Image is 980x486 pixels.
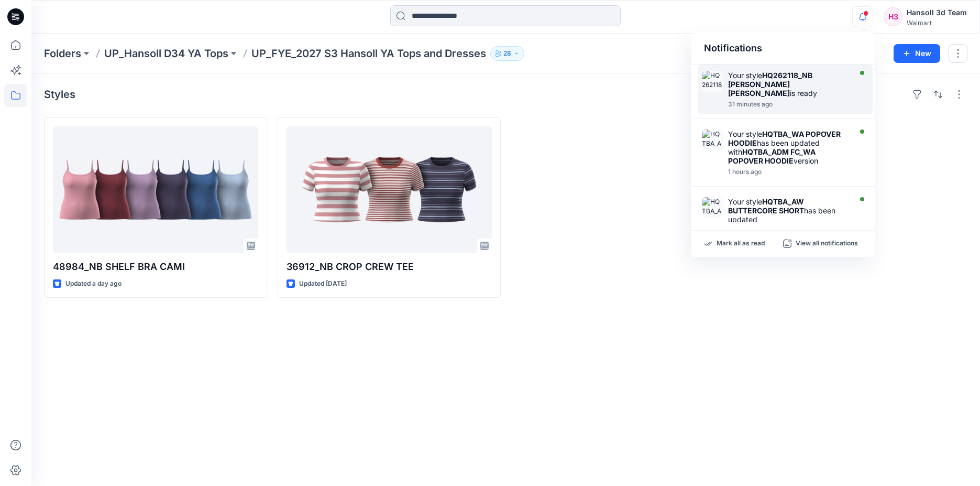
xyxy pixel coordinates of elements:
p: Updated [DATE] [299,278,347,289]
a: UP_Hansoll D34 YA Tops [104,46,228,61]
h4: Styles [44,88,75,101]
button: 28 [490,46,524,61]
button: New [894,44,940,63]
div: Your style has been updated with version [728,197,849,242]
a: Folders [44,46,81,61]
strong: HQTBA_AW BUTTERCORE SHORT [728,197,804,215]
p: 48984_NB SHELF BRA CAMI [53,260,258,274]
p: Updated a day ago [65,278,122,289]
p: Mark all as read [717,239,765,249]
a: 36912_NB CROP CREW TEE [287,126,492,253]
img: HQTBA_ADM FC_AW BUTTERCORE SHORT [702,197,723,218]
div: Your style is ready [728,71,849,98]
strong: HQTBA_ADM FC_WA POPOVER HOODIE [728,147,816,165]
p: 28 [503,48,511,59]
strong: HQTBA_WA POPOVER HOODIE [728,129,841,147]
img: HQ262118_NB TERRY RIBBED WB SHORT [702,71,723,92]
p: 36912_NB CROP CREW TEE [287,260,492,274]
div: Thursday, September 18, 2025 07:10 [728,168,849,176]
img: HQTBA_ADM FC_WA POPOVER HOODIE [702,129,723,150]
div: H3 [884,7,902,26]
div: Thursday, September 18, 2025 07:43 [728,101,849,108]
div: Notifications [691,33,875,64]
p: View all notifications [796,239,858,249]
a: 48984_NB SHELF BRA CAMI [53,126,258,253]
div: Your style has been updated with version [728,129,849,165]
p: UP_FYE_2027 S3 Hansoll YA Tops and Dresses [251,46,486,61]
strong: HQ262118_NB [PERSON_NAME] [PERSON_NAME] [728,71,812,98]
div: Walmart [907,19,967,27]
div: Hansoll 3d Team [907,6,967,19]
